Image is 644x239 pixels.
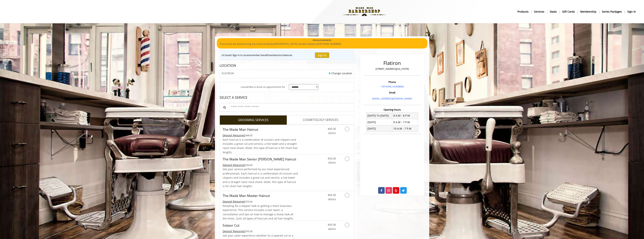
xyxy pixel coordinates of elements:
span: Restyling for a dapper look or getting a more luxurious experience. This service includes a hair ... [223,204,294,220]
span: $45.00 [328,127,336,131]
div: $55.00 [223,229,298,233]
a: ServicesServices [531,9,547,14]
b: Scissor Cut [223,223,239,228]
b: The Made Man Senior [PERSON_NAME] Haircut [223,156,296,162]
b: The Made Man Haircut [223,127,258,132]
button: Sign In [315,52,329,58]
span: This service needs some Advance to be paid before we block your appointment [223,134,245,137]
span: 20min [328,161,336,164]
a: [EMAIL_ADDRESS][DOMAIN_NAME] [372,97,412,100]
h2: Flatiron [364,60,420,66]
a: sign insign in [625,9,639,14]
div: SELECT A SERVICE [220,96,354,99]
h3: Phone [364,81,420,83]
b: gift cards [562,10,575,14]
span: COSMETOLOGY SERVICES [303,118,338,122]
b: Announcements [313,38,331,42]
p: [STREET_ADDRESS][US_STATE] [364,67,420,71]
div: $54.00 [223,163,298,167]
p: Get your service performed by our most experienced professionals. Each haircut is a combination o... [223,167,298,188]
span: 20min [328,131,336,135]
b: Membership [580,10,596,14]
a: Gift cardsgift cards [560,9,578,14]
b: Series packages [602,10,622,14]
span: This service needs some Advance to be paid before we block your appointment [223,229,245,233]
b: service balances [274,53,292,57]
b: sign in [627,10,636,14]
span: I would like to book an appointment for [240,85,285,89]
b: The Made Man Master Haircut [223,193,270,198]
td: 8 A.M - 7 P.M [392,119,418,125]
span: $65.00 [328,193,336,197]
td: [DATE] [366,119,392,125]
a: Series packagesSeries packages [599,9,625,14]
b: Deals [550,10,557,14]
span: $50.00 [328,157,336,160]
h3: Opening Hours [363,108,421,111]
a: DealsDeals [547,9,560,14]
span: FLATIRON [222,72,234,75]
td: [DATE] To [DATE] [366,112,392,119]
a: Change Location [329,71,352,75]
button: Service Search [219,103,229,112]
div: $70.00 [223,200,298,204]
img: Made Man Barbershop logo [338,1,390,22]
a: + [PHONE_NUMBER]. [380,85,404,88]
a: Productsproducts [515,9,531,14]
span: This service needs some Advance to be paid before we block your appointment [223,163,245,167]
div: $48.00 [223,133,298,137]
span: 40min [328,197,336,201]
b: Services [534,10,544,14]
p: If you have are experiencing any issues booking [GEOGRAPHIC_DATA] location please call [PHONE_NUM... [220,42,425,46]
a: MembershipMembership [578,9,599,14]
span: 40min [328,227,336,231]
h3: Email [364,91,420,94]
span: This service needs some Advance to be paid before we block your appointment [223,200,245,203]
b: member benefits [250,53,270,57]
span: Each haircut is a combination of scissors and clippers and includes a great cut and service, a ho... [223,138,298,154]
span: GROOMING SERVICES [238,118,269,123]
b: products [517,10,529,14]
td: 10 A.M - 7 P.M [392,125,418,132]
span: $50.00 [328,223,336,226]
td: [DATE] [366,125,392,132]
td: 8 A.M - 8 P.M [392,112,418,119]
div: Hi Guest! Sign in to access and [222,53,292,57]
b: LOCATION [220,63,236,68]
